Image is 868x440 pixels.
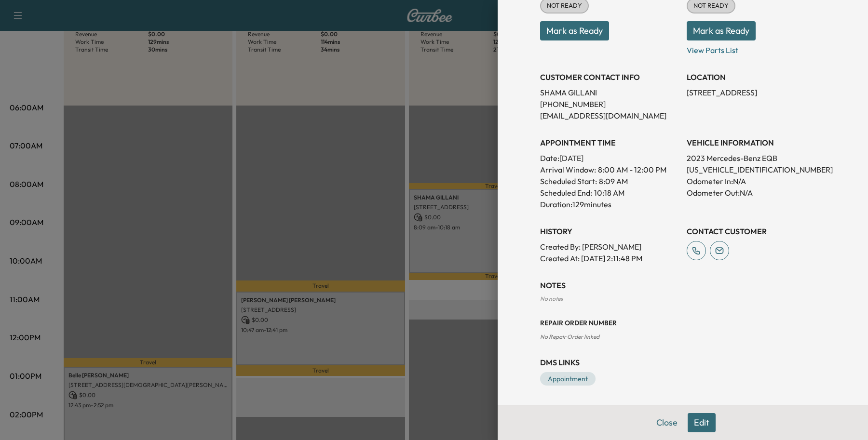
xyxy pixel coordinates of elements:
h3: CONTACT CUSTOMER [687,226,826,237]
p: SHAMA GILLANI [540,87,679,98]
p: [STREET_ADDRESS] [687,87,826,98]
span: NOT READY [688,1,734,11]
p: [US_VEHICLE_IDENTIFICATION_NUMBER] [687,164,826,175]
p: 2023 Mercedes-Benz EQB [687,152,826,164]
a: Appointment [540,372,596,386]
p: Scheduled Start: [540,175,597,187]
p: Scheduled End: [540,187,592,199]
p: 8:09 AM [599,175,628,187]
p: Duration: 129 minutes [540,199,679,210]
p: [EMAIL_ADDRESS][DOMAIN_NAME] [540,110,679,121]
p: [PHONE_NUMBER] [540,98,679,110]
span: 8:00 AM - 12:00 PM [598,164,666,175]
h3: NOTES [540,280,826,291]
div: No notes [540,295,826,303]
h3: Repair Order number [540,318,826,328]
p: Created By : [PERSON_NAME] [540,241,679,253]
button: Mark as Ready [687,21,756,40]
span: No Repair Order linked [540,333,599,340]
h3: VEHICLE INFORMATION [687,137,826,148]
h3: APPOINTMENT TIME [540,137,679,148]
p: View Parts List [687,40,826,56]
h3: History [540,226,679,237]
p: 10:18 AM [594,187,624,199]
p: Date: [DATE] [540,152,679,164]
h3: DMS Links [540,357,826,368]
button: Mark as Ready [540,21,609,40]
h3: LOCATION [687,71,826,83]
button: Close [650,413,684,432]
p: Odometer Out: N/A [687,187,826,199]
p: Created At : [DATE] 2:11:48 PM [540,253,679,264]
button: Edit [688,413,716,432]
p: Odometer In: N/A [687,175,826,187]
span: NOT READY [541,1,588,11]
h3: CUSTOMER CONTACT INFO [540,71,679,83]
p: Arrival Window: [540,164,679,175]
